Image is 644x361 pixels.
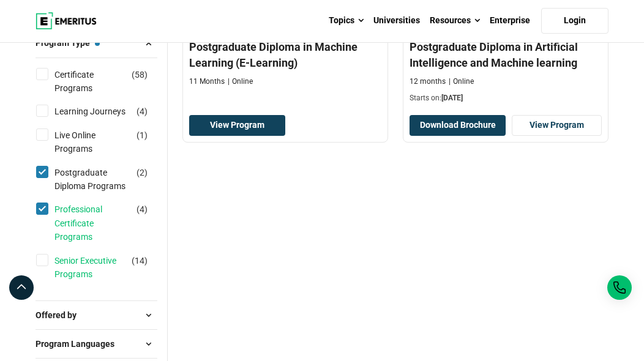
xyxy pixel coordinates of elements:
[137,105,148,118] span: ( )
[189,76,225,87] p: 11 Months
[54,166,155,193] a: Postgraduate Diploma Programs
[132,68,148,81] span: ( )
[36,335,157,353] button: Program Languages
[512,115,602,136] a: View Program
[228,76,253,87] p: Online
[140,106,144,116] span: 4
[541,8,608,34] a: Login
[54,128,155,156] a: Live Online Programs
[140,168,144,177] span: 2
[441,94,463,102] span: [DATE]
[36,308,86,322] span: Offered by
[137,166,148,179] span: ( )
[410,93,602,103] p: Starts on:
[132,254,148,267] span: ( )
[189,115,285,136] a: View Program
[410,76,446,87] p: 12 months
[410,115,506,136] button: Download Brochure
[54,254,155,281] a: Senior Executive Programs
[36,306,157,324] button: Offered by
[189,39,381,70] h4: Postgraduate Diploma in Machine Learning (E-Learning)
[135,70,144,80] span: 58
[140,130,144,140] span: 1
[54,203,155,244] a: Professional Certificate Programs
[54,68,155,95] a: Certificate Programs
[137,203,148,216] span: ( )
[137,128,148,142] span: ( )
[54,105,150,118] a: Learning Journeys
[36,337,124,351] span: Program Languages
[135,256,144,266] span: 14
[410,39,602,70] h4: Postgraduate Diploma in Artificial Intelligence and Machine learning
[140,204,144,214] span: 4
[449,76,474,87] p: Online
[36,36,100,50] span: Program Type
[36,34,157,53] button: Program Type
